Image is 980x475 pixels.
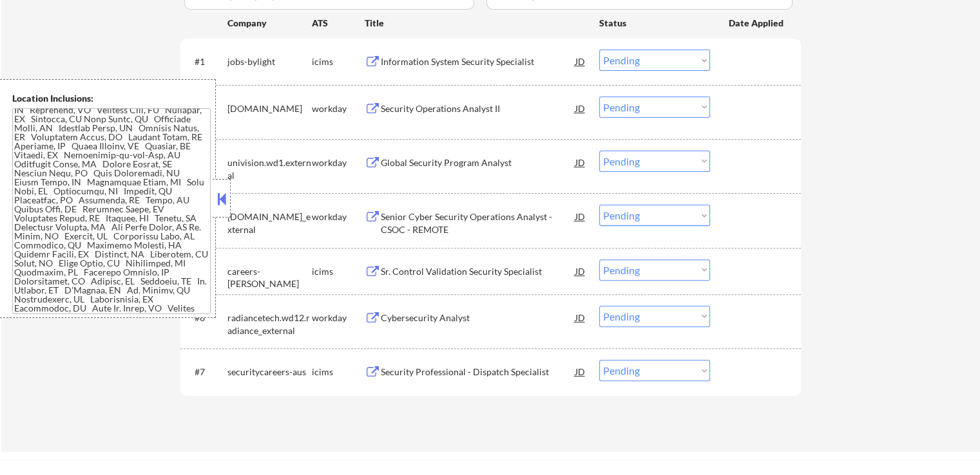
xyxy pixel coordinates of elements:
[381,102,575,115] div: Security Operations Analyst II
[227,210,312,236] div: [DOMAIN_NAME]_external
[574,360,587,383] div: JD
[381,312,575,324] div: Cybersecurity Analyst
[574,306,587,329] div: JD
[227,366,312,378] div: securitycareers-aus
[312,312,365,324] div: workday
[227,102,312,115] div: [DOMAIN_NAME]
[227,265,312,290] div: careers-[PERSON_NAME]
[381,366,575,378] div: Security Professional - Dispatch Specialist
[227,55,312,68] div: jobs-bylight
[195,366,217,378] div: #7
[312,156,365,169] div: workday
[312,210,365,223] div: workday
[599,11,710,34] div: Status
[574,205,587,228] div: JD
[365,17,587,30] div: Title
[729,17,785,30] div: Date Applied
[312,265,365,278] div: icims
[312,366,365,378] div: icims
[12,92,211,105] div: Location Inclusions:
[381,156,575,169] div: Global Security Program Analyst
[312,102,365,115] div: workday
[574,259,587,283] div: JD
[227,156,312,182] div: univision.wd1.external
[574,151,587,174] div: JD
[312,55,365,68] div: icims
[227,312,312,337] div: radiancetech.wd12.radiance_external
[381,55,575,68] div: Information System Security Specialist
[574,50,587,73] div: JD
[381,265,575,278] div: Sr. Control Validation Security Specialist
[574,97,587,120] div: JD
[195,55,217,68] div: #1
[381,210,575,236] div: Senior Cyber Security Operations Analyst - CSOC - REMOTE
[312,17,365,30] div: ATS
[227,17,312,30] div: Company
